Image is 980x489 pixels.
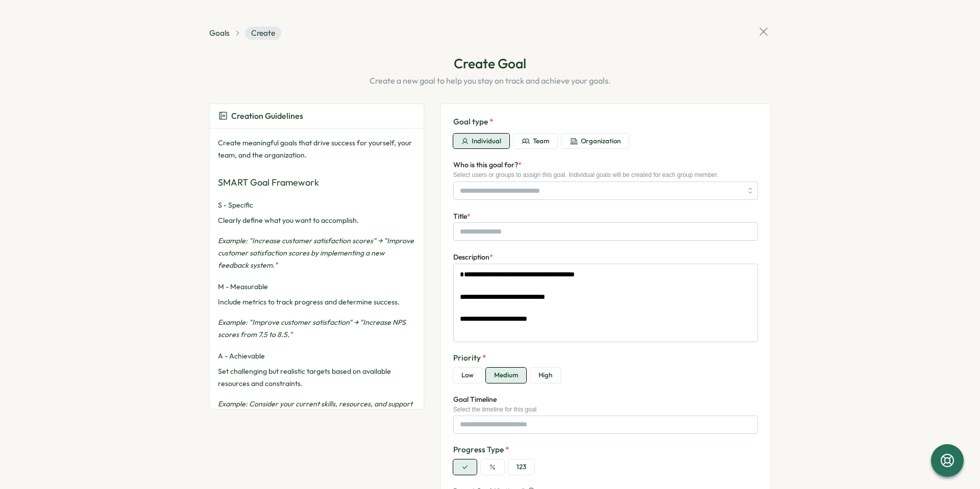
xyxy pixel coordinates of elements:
[472,137,501,146] span: Individual
[533,137,549,146] span: Team
[218,200,415,210] h4: S - Specific
[453,368,482,383] button: Low
[245,27,281,40] span: Create
[508,459,534,475] button: 123
[561,134,629,149] button: Organization
[218,281,415,292] h4: M - Measurable
[209,55,771,72] h1: Create Goal
[231,110,303,122] span: Creation Guidelines
[581,137,621,146] span: Organization
[453,406,758,413] div: Select the timeline for this goal
[218,137,415,161] p: Create meaningful goals that drive success for yourself, your team, and the organization.
[218,318,406,339] em: Example: "Improve customer satisfaction" → "Increase NPS scores from 7.5 to 8.5."
[453,160,522,171] label: Who is this goal for?
[453,171,758,178] div: Select users or groups to assign this goal. Individual goals will be created for each group member.
[513,134,557,149] button: Team
[218,175,415,190] h3: SMART Goal Framework
[218,236,414,270] em: Example: "Increase customer satisfaction scores" → "Improve customer satisfaction scores by imple...
[453,134,509,149] button: Individual
[209,28,230,39] button: Goals
[218,296,415,308] p: Include metrics to track progress and determine success.
[453,352,758,364] label: Priority
[453,252,493,263] label: Description
[486,368,526,383] button: Medium
[209,74,771,87] p: Create a new goal to help you stay on track and achieve your goals.
[218,214,415,226] p: Clearly define what you want to accomplish.
[453,116,758,127] label: Goal type
[453,444,758,455] label: Progress Type
[218,399,412,421] em: Example: Consider your current skills, resources, and support needed.
[453,394,497,405] label: Goal Timeline
[218,351,415,361] h4: A - Achievable
[530,368,560,383] button: High
[218,365,415,390] p: Set challenging but realistic targets based on available resources and constraints.
[453,211,471,222] label: Title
